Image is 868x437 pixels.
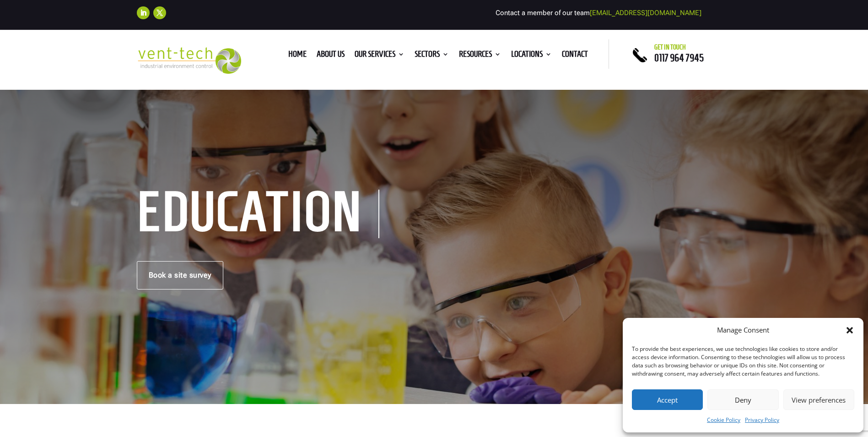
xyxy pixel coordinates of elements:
a: Resources [459,51,501,61]
div: To provide the best experiences, we use technologies like cookies to store and/or access device i... [632,345,853,378]
a: 0117 964 7945 [654,52,704,63]
a: Privacy Policy [745,415,779,426]
a: Sectors [415,51,449,61]
a: Cookie Policy [707,415,740,426]
span: Contact a member of our team [496,9,701,17]
button: View preferences [783,389,854,410]
button: Deny [707,389,778,410]
a: Book a site survey [137,261,223,290]
h1: education [137,190,379,238]
a: Our Services [355,51,404,61]
img: 2023-09-27T08_35_16.549ZVENT-TECH---Clear-background [137,47,242,74]
button: Accept [632,389,703,410]
div: Close dialog [845,326,854,335]
a: Locations [511,51,552,61]
a: Contact [562,51,588,61]
a: Follow on LinkedIn [137,6,150,19]
a: Home [288,51,307,61]
a: [EMAIL_ADDRESS][DOMAIN_NAME] [590,9,701,17]
span: Get in touch [654,44,686,51]
div: Manage Consent [717,325,769,336]
a: Follow on X [153,6,166,19]
a: About us [317,51,345,61]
